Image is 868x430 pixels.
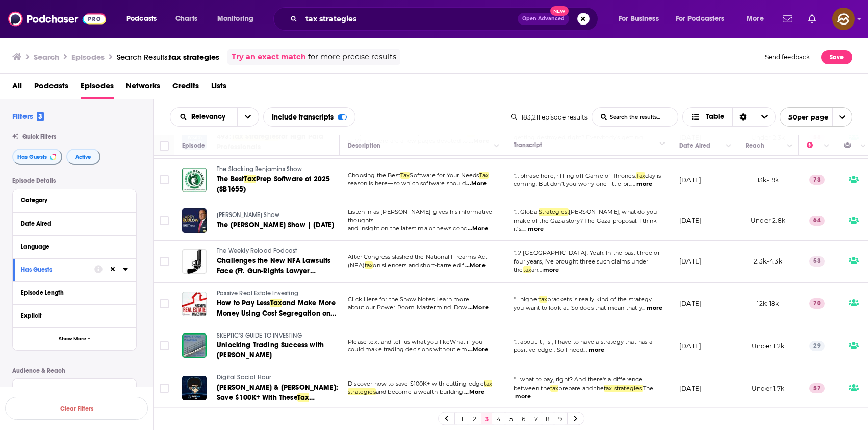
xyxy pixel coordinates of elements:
button: open menu [739,11,777,27]
button: Has Guests [21,263,94,276]
span: tax strategies [169,52,219,62]
span: tax [539,296,548,303]
a: 1 [457,413,467,425]
span: and insight on the latest major news conc [348,225,467,232]
div: Category [21,197,121,204]
span: Challenges the New NFA Lawsuits Face (Ft. Gun-Rights Lawyer [PERSON_NAME]) [217,256,330,285]
span: tax [523,266,532,273]
span: an [531,266,538,273]
a: "... phrase here, riffing off Game of Thrones.Taxday is coming. But don't you worry one little bit. [514,172,661,188]
span: ... about it , is , I have to have a strategy that has a positive edge . So I need [514,338,652,354]
span: ...More [466,180,487,188]
input: Search podcasts, credits, & more... [301,11,518,27]
span: The Best [217,175,244,183]
span: Click Here for the Show Notes Learn more [348,296,469,303]
p: Audience & Reach [12,367,137,374]
div: Search Results: [117,52,219,62]
span: ...More [464,388,484,396]
a: "... highertaxbrackets is really kind of the strategy you want to look at. So does that mean that y [514,296,652,312]
a: 9 [555,413,565,425]
p: Episode Details [12,177,137,184]
span: Lists [211,78,226,99]
span: and become a wealth-building [376,388,464,395]
span: Monitoring [217,12,253,26]
span: could make trading decisions without em [348,346,467,353]
a: Podcasts [34,78,68,99]
button: Open AdvancedNew [518,13,569,25]
a: 7 [530,413,541,425]
span: The [643,385,654,392]
a: [PERSON_NAME] & [PERSON_NAME]: Save $100K+ With TheseTax Strategies [217,383,338,403]
div: Reach [746,139,764,152]
div: Transcript [514,139,542,151]
img: Podchaser - Follow, Share and Rate Podcasts [8,9,106,29]
div: Language [21,243,121,250]
span: and Make More Money Using Cost Segregation on Your Properties | PREI 436 [217,299,336,328]
span: Under 1.7k [752,385,784,392]
button: Active [66,149,100,165]
a: The Stacking Benjamins Show [217,165,338,174]
span: Episodes [81,78,114,99]
p: [DATE] [679,257,701,266]
span: brackets is really kind of the strategy you want to look at. So does that mean that y [514,296,652,312]
span: 12k-18k [757,300,779,307]
p: 64 [809,216,825,226]
span: ... [583,346,587,353]
a: The [PERSON_NAME] Show | [DATE] [217,220,338,230]
span: " [514,249,660,273]
a: Credits [172,78,199,99]
span: " [514,172,661,188]
a: 3 [481,413,492,425]
span: More [747,12,764,26]
span: Unlocking Trading Success with [PERSON_NAME] [217,341,324,360]
span: " [514,208,657,232]
span: Please text and tell us what you likeWhat if you [348,338,482,345]
p: [DATE] [679,299,701,308]
span: Listen in as [PERSON_NAME] gives his informative thoughts [348,208,492,224]
span: ...More [465,261,486,270]
span: Toggle select row [160,216,169,225]
button: Clear Filters [5,397,148,420]
button: Column Actions [821,140,833,152]
div: Episode Length [21,289,121,296]
span: Toggle select row [160,341,169,350]
button: open menu [119,11,170,27]
span: Tax [244,175,256,183]
span: Charts [175,12,197,26]
a: 8 [543,413,553,425]
button: Episode Reach [21,383,128,396]
img: User Profile [832,8,855,30]
span: All [12,78,22,99]
span: [PERSON_NAME], what do you make of the Gaza story? The Gaza proposal. I think it's.. [514,208,657,232]
a: Passive Real Estate Investing [217,289,338,298]
button: Column Actions [656,138,669,150]
button: Category [21,194,128,206]
span: Toggle select row [160,175,169,184]
button: Date Aired [21,217,128,230]
button: Choose View [682,107,776,127]
button: more [528,225,544,233]
span: (NFA) [348,261,365,269]
span: ... phrase here, riffing off Game of Thrones. [515,172,636,179]
span: Tax [270,299,283,307]
span: tax [550,385,559,392]
span: Discover how to save $100K+ with cutting-edge [348,380,484,387]
p: 70 [809,298,825,308]
button: Column Actions [491,140,503,152]
div: Include transcripts [263,107,355,127]
span: ...More [468,304,489,312]
div: Date Aired [679,139,710,152]
p: [DATE] [679,384,701,393]
div: Description [348,139,380,152]
span: tax strategies. [604,385,643,392]
p: 53 [809,256,825,267]
span: ... [642,304,646,312]
a: 6 [518,413,528,425]
span: New [550,6,569,16]
span: Passive Real Estate Investing [217,290,298,297]
span: " [514,338,652,354]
